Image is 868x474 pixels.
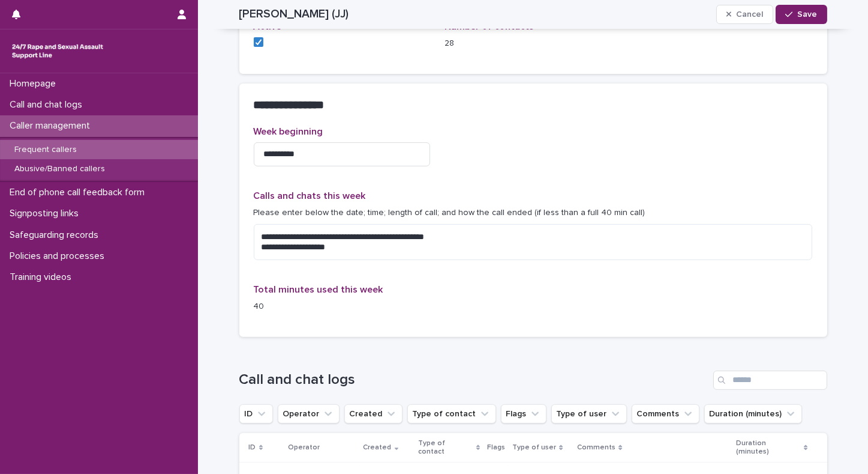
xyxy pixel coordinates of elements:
[444,37,621,50] p: 28
[254,191,366,201] span: Calls and chats this week
[776,5,827,24] button: Save
[577,441,615,454] p: Comments
[5,272,81,283] p: Training videos
[5,164,115,174] p: Abusive/Banned callers
[249,441,256,454] p: ID
[5,145,86,155] p: Frequent callers
[5,251,114,262] p: Policies and processes
[364,441,392,454] p: Created
[254,207,813,219] p: Please enter below the date; time; length of call; and how the call ended (if less than a full 40...
[5,208,88,219] p: Signposting links
[551,404,627,424] button: Type of user
[254,300,431,313] p: 40
[278,404,340,424] button: Operator
[704,404,802,424] button: Duration (minutes)
[487,441,505,454] p: Flags
[5,187,154,198] p: End of phone call feedback form
[254,127,323,136] span: Week beginning
[5,229,108,241] p: Safeguarding records
[239,404,273,424] button: ID
[501,404,546,424] button: Flags
[254,22,282,31] span: Active
[737,437,801,459] p: Duration (minutes)
[289,441,320,454] p: Operator
[254,285,383,294] span: Total minutes used this week
[444,22,534,31] span: Number of contacts
[239,371,708,389] h1: Call and chat logs
[10,39,106,63] img: rhQMoQhaT3yELyF149Cw
[713,371,827,390] input: Search
[5,99,92,111] p: Call and chat logs
[5,78,65,90] p: Homepage
[5,120,100,132] p: Caller management
[716,5,774,24] button: Cancel
[798,10,818,19] span: Save
[632,404,699,424] button: Comments
[407,404,496,424] button: Type of contact
[736,10,763,19] span: Cancel
[418,437,473,459] p: Type of contact
[344,404,403,424] button: Created
[512,441,556,454] p: Type of user
[239,7,349,21] h2: [PERSON_NAME] (JJ)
